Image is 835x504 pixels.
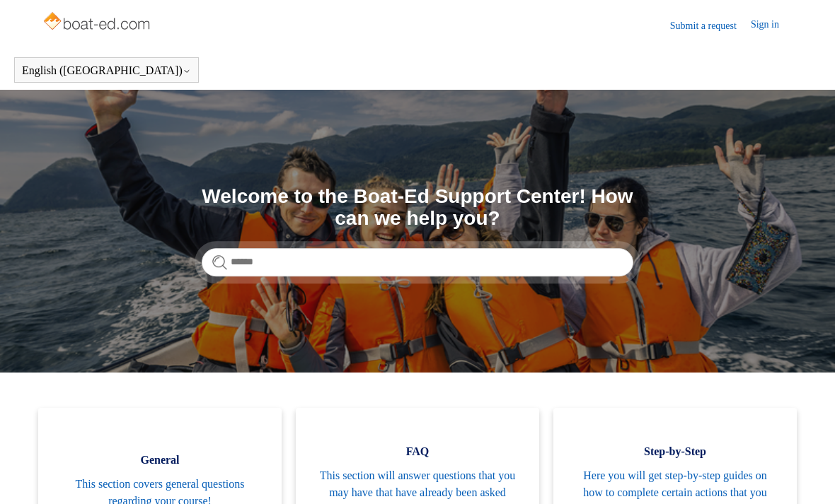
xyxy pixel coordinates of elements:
[22,64,191,77] button: English ([GEOGRAPHIC_DATA])
[42,8,154,37] img: Boat-Ed Help Center home page
[317,443,518,460] span: FAQ
[575,443,776,460] span: Step-by-Step
[59,452,260,469] span: General
[751,17,793,34] a: Sign in
[202,186,633,230] h1: Welcome to the Boat-Ed Support Center! How can we help you?
[202,248,633,276] input: Search
[670,18,751,33] a: Submit a request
